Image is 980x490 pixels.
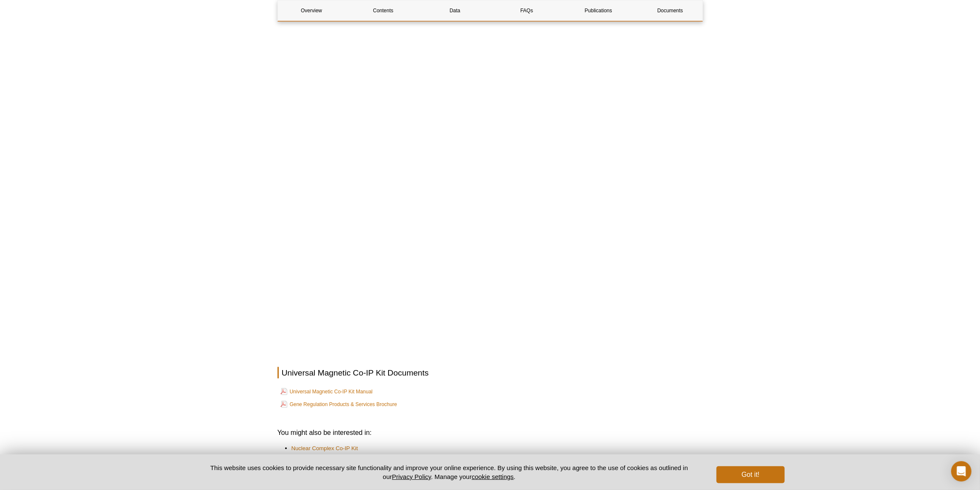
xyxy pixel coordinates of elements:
[716,466,784,483] button: Got it!
[280,399,397,409] a: Gene Regulation Products & Services Brochure
[392,473,431,480] a: Privacy Policy
[278,428,703,438] h3: You might also be interested in:
[278,0,345,21] a: Overview
[278,367,703,379] h2: Universal Magnetic Co-IP Kit Documents
[636,0,704,21] a: Documents
[472,473,514,480] button: cookie settings
[421,0,489,21] a: Data
[350,0,417,21] a: Contents
[565,0,632,21] a: Publications
[493,0,560,21] a: FAQs
[951,461,972,482] div: Open Intercom Messenger
[280,387,373,397] a: Universal Magnetic Co-IP Kit Manual
[292,444,358,453] a: Nuclear Complex Co-IP Kit
[196,463,703,481] p: This website uses cookies to provide necessary site functionality and improve your online experie...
